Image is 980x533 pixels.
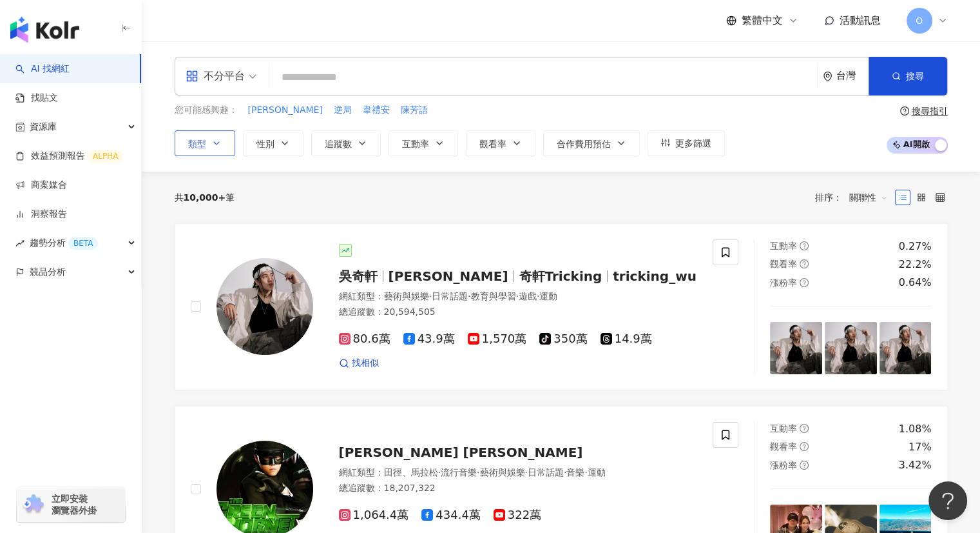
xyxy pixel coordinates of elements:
[519,268,602,284] span: 奇軒Tricking
[584,467,587,478] span: ·
[912,106,948,116] div: 搜尋指引
[539,291,557,301] span: 運動
[899,239,932,254] div: 0.27%
[243,130,303,156] button: 性別
[363,104,390,117] span: 韋禮安
[770,441,797,452] span: 觀看率
[384,291,429,301] span: 藝術與娛樂
[899,422,932,436] div: 1.08%
[519,291,537,301] span: 遊戲
[175,223,948,390] a: KOL Avatar吳奇軒[PERSON_NAME]奇軒Trickingtricking_wu網紅類型：藝術與娛樂·日常話題·教育與學習·遊戲·運動總追蹤數：20,594,50580.6萬43....
[849,187,888,208] span: 關聯性
[30,112,57,141] span: 資源庫
[17,487,125,522] a: chrome extension立即安裝 瀏覽器外掛
[403,332,455,346] span: 43.9萬
[823,72,832,81] span: environment
[470,291,515,301] span: 教育與學習
[339,290,698,303] div: 網紅類型 ：
[30,257,66,287] span: 競品分析
[800,241,809,250] span: question-circle
[15,92,58,105] a: 找貼文
[352,357,379,370] span: 找相似
[68,237,98,250] div: BETA
[339,332,390,346] span: 80.6萬
[389,130,458,156] button: 互動率
[494,508,541,522] span: 322萬
[800,442,809,451] span: question-circle
[334,104,352,117] span: 逆局
[441,467,477,478] span: 流行音樂
[770,241,797,251] span: 互動率
[15,239,24,248] span: rise
[52,493,97,516] span: 立即安裝 瀏覽器外掛
[184,192,226,203] span: 10,000+
[800,461,809,470] span: question-circle
[247,103,323,117] button: [PERSON_NAME]
[825,322,877,374] img: post-image
[339,268,378,284] span: 吳奇軒
[339,357,379,370] a: 找相似
[421,508,481,522] span: 434.4萬
[899,458,932,472] div: 3.42%
[175,130,235,156] button: 類型
[528,467,564,478] span: 日常話題
[515,291,518,301] span: ·
[15,208,67,221] a: 洞察報告
[648,130,725,156] button: 更多篩選
[928,481,967,520] iframe: Help Scout Beacon - Open
[175,104,238,117] span: 您可能感興趣：
[566,467,584,478] span: 音樂
[770,460,797,470] span: 漲粉率
[770,277,797,288] span: 漲粉率
[339,467,698,479] div: 網紅類型 ：
[401,104,428,117] span: 陳芳語
[311,130,381,156] button: 追蹤數
[539,332,587,346] span: 350萬
[21,494,46,515] img: chrome extension
[186,66,245,86] div: 不分平台
[742,14,783,28] span: 繁體中文
[543,130,640,156] button: 合作費用預估
[524,467,527,478] span: ·
[339,508,409,522] span: 1,064.4萬
[10,17,79,43] img: logo
[468,332,527,346] span: 1,570萬
[384,467,438,478] span: 田徑、馬拉松
[899,276,932,290] div: 0.64%
[333,103,352,117] button: 逆局
[900,106,909,116] span: question-circle
[477,467,479,478] span: ·
[899,257,932,272] div: 22.2%
[432,291,468,301] span: 日常話題
[15,179,67,192] a: 商案媒合
[438,467,441,478] span: ·
[800,278,809,287] span: question-circle
[770,259,797,269] span: 觀看率
[30,228,98,257] span: 趨勢分析
[339,306,698,319] div: 總追蹤數 ： 20,594,505
[770,423,797,434] span: 互動率
[675,138,711,148] span: 更多篩選
[479,139,506,149] span: 觀看率
[770,322,822,374] img: post-image
[248,104,323,117] span: [PERSON_NAME]
[906,71,924,81] span: 搜尋
[908,440,932,454] div: 17%
[256,139,274,149] span: 性別
[613,268,697,284] span: tricking_wu
[588,467,606,478] span: 運動
[400,103,428,117] button: 陳芳語
[800,424,809,433] span: question-circle
[429,291,432,301] span: ·
[362,103,390,117] button: 韋禮安
[557,139,611,149] span: 合作費用預估
[339,445,583,460] span: [PERSON_NAME] [PERSON_NAME]
[916,14,923,28] span: O
[339,482,698,495] div: 總追蹤數 ： 18,207,322
[468,291,470,301] span: ·
[800,259,809,268] span: question-circle
[216,258,313,355] img: KOL Avatar
[325,139,352,149] span: 追蹤數
[479,467,524,478] span: 藝術與娛樂
[188,139,206,149] span: 類型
